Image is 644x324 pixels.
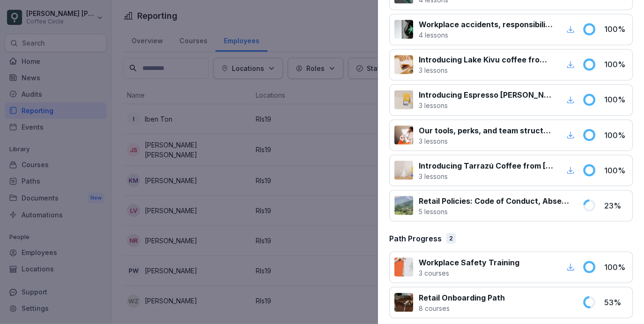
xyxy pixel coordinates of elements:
[604,296,628,308] p: 53 %
[419,195,571,206] p: Retail Policies: Code of Conduct, Absences & Emergencies
[419,206,571,216] p: 5 lessons
[419,256,519,268] p: Workplace Safety Training
[419,171,553,181] p: 3 lessons
[419,89,553,100] p: Introducing Espresso [PERSON_NAME] from [GEOGRAPHIC_DATA]
[604,129,628,140] p: 100 %
[604,94,628,105] p: 100 %
[419,124,553,136] p: Our tools, perks, and team structure
[604,23,628,35] p: 100 %
[419,65,553,75] p: 3 lessons
[419,292,505,303] p: Retail Onboarding Path
[389,232,442,244] p: Path Progress
[419,54,553,65] p: Introducing Lake Kivu coffee from [GEOGRAPHIC_DATA]
[419,136,553,146] p: 3 lessons
[604,200,628,211] p: 23 %
[419,160,553,171] p: Introducing Tarrazú Coffee from [GEOGRAPHIC_DATA]
[604,164,628,176] p: 100 %
[419,100,553,110] p: 3 lessons
[419,268,519,278] p: 3 courses
[419,303,505,313] p: 8 courses
[419,19,553,30] p: Workplace accidents, responsibilities of employees and employers & safety signage
[604,59,628,70] p: 100 %
[419,30,553,40] p: 4 lessons
[604,261,628,272] p: 100 %
[446,233,456,243] div: 2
